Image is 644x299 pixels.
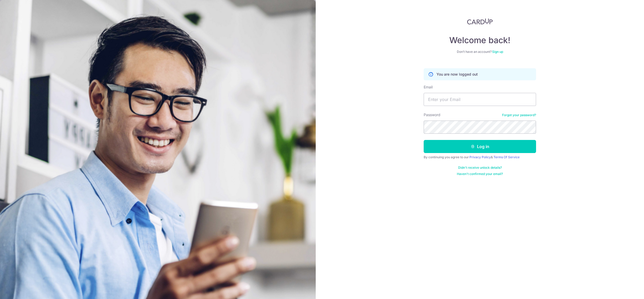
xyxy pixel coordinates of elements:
h4: Welcome back! [424,35,536,46]
label: Password [424,112,440,117]
div: Don’t have an account? [424,50,536,54]
button: Log in [424,140,536,153]
p: You are now logged out [436,72,478,77]
a: Privacy Policy [469,155,491,159]
label: Email [424,84,433,90]
img: CardUp Logo [467,18,493,25]
a: Haven't confirmed your email? [457,172,503,176]
a: Didn't receive unlock details? [458,166,502,170]
a: Terms Of Service [493,155,520,159]
input: Enter your Email [424,93,536,106]
div: By continuing you agree to our & [424,155,536,159]
a: Sign up [492,50,503,54]
a: Forgot your password? [502,113,536,117]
